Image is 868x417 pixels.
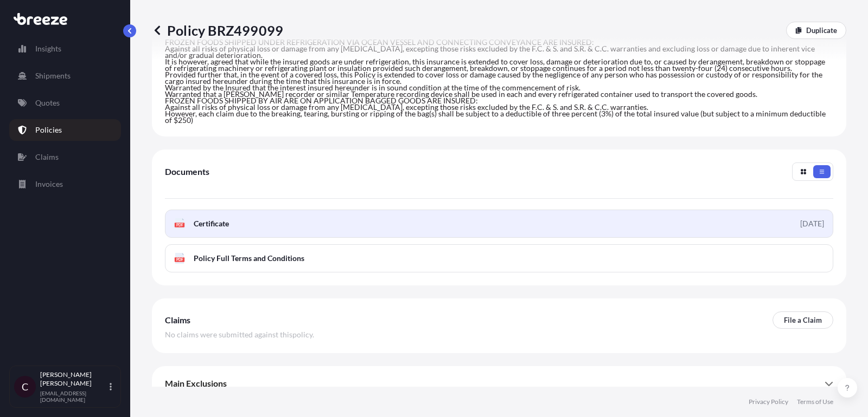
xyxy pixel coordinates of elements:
a: Invoices [9,173,121,195]
a: Insights [9,38,121,60]
p: Insights [35,43,61,54]
div: Main Exclusions [165,370,833,396]
text: PDF [176,223,183,227]
span: Main Exclusions [165,378,227,389]
p: However, each claim due to the breaking, tearing, bursting or ripping of the bag(s) shall be subj... [165,110,833,123]
p: [PERSON_NAME] [PERSON_NAME] [40,370,107,388]
p: Warranted by the Insured that the interest insured hereunder is in sound condition at the time of... [165,84,833,91]
p: FROZEN FOODS SHIPPED BY AIR ARE ON APPLICATION BAGGED GOODS ARE INSURED: [165,97,833,104]
span: Policy Full Terms and Conditions [194,253,304,264]
span: Certificate [194,218,229,229]
a: File a Claim [773,311,833,329]
a: Privacy Policy [749,398,788,406]
p: Duplicate [806,25,837,36]
p: Policy BRZ499099 [152,22,283,39]
a: PDFPolicy Full Terms and Conditions [165,244,833,272]
a: Claims [9,146,121,168]
span: Documents [165,166,209,177]
a: Quotes [9,92,121,114]
p: Invoices [35,179,63,190]
span: C [22,381,28,392]
p: [EMAIL_ADDRESS][DOMAIN_NAME] [40,390,107,403]
a: Policies [9,119,121,141]
a: Shipments [9,65,121,87]
p: Policies [35,125,62,135]
div: [DATE] [800,218,824,229]
text: PDF [176,258,183,262]
p: It is however, agreed that while the insured goods are under refrigeration, this insurance is ext... [165,58,833,84]
p: File a Claim [784,315,822,325]
span: No claims were submitted against this policy . [165,329,314,340]
p: Against all risks of physical loss or damage from any [MEDICAL_DATA], excepting those risks exclu... [165,104,833,110]
p: Claims [35,152,59,162]
a: Duplicate [786,22,846,39]
a: PDFCertificate[DATE] [165,210,833,238]
p: Warranted that a [PERSON_NAME] recorder or similar Temperature recording device shall be used in ... [165,91,833,97]
span: Claims [165,315,190,325]
p: Shipments [35,70,71,81]
a: Terms of Use [797,398,833,406]
p: Quotes [35,97,60,108]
